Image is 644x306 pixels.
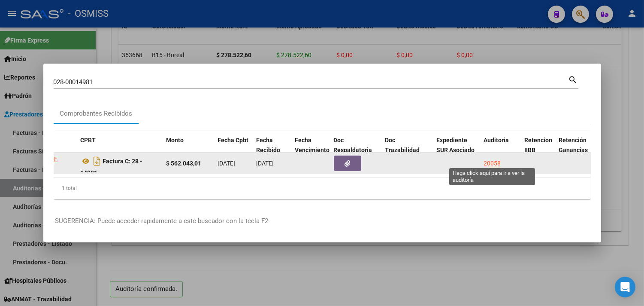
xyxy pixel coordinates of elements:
div: Comprobantes Recibidos [60,109,133,119]
mat-icon: search [568,74,578,84]
span: Doc Respaldatoria [333,137,372,153]
span: [DATE] [257,160,274,167]
datatable-header-cell: Doc Respaldatoria [330,131,381,169]
datatable-header-cell: Retencion IIBB [521,131,555,169]
span: [DATE] [218,160,236,167]
datatable-header-cell: Doc Trazabilidad [381,131,433,169]
span: Doc Trazabilidad [385,137,420,153]
datatable-header-cell: Expediente SUR Asociado [433,131,480,169]
datatable-header-cell: Fecha Recibido [253,131,291,169]
span: Fecha Vencimiento [295,137,330,153]
p: -SUGERENCIA: Puede acceder rapidamente a este buscador con la tecla F2- [54,216,591,226]
span: Fecha Recibido [256,137,280,153]
span: Retencion IIBB [524,137,552,153]
div: 1 total [54,177,591,199]
datatable-header-cell: Fecha Vencimiento [291,131,330,169]
div: Open Intercom Messenger [615,277,635,297]
span: Retención Ganancias [559,137,588,153]
span: CPBT [80,137,96,144]
datatable-header-cell: Auditoria [480,131,521,169]
span: Expediente SUR Asociado [436,137,475,153]
datatable-header-cell: Retención Ganancias [555,131,590,169]
datatable-header-cell: Fecha Cpbt [214,131,253,169]
i: Descargar documento [92,154,103,168]
datatable-header-cell: Monto [163,131,214,169]
span: Fecha Cpbt [218,137,248,144]
datatable-header-cell: CPBT [77,131,163,169]
strong: Factura C: 28 - 14981 [81,158,143,176]
datatable-header-cell: OP [590,131,624,169]
div: 20058 [484,159,501,168]
span: Monto [166,137,184,144]
span: Auditoria [484,137,509,144]
strong: $ 562.043,01 [166,160,202,167]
